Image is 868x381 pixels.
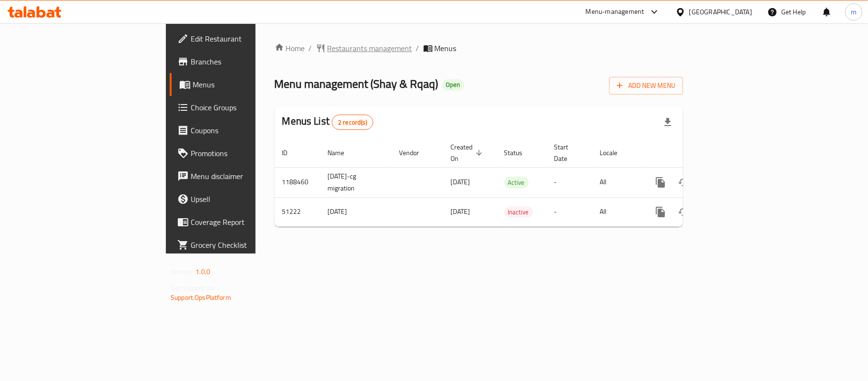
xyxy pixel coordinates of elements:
span: Name [328,147,357,159]
span: Choice Groups [191,102,303,113]
div: Open [442,79,464,91]
span: ID [282,147,300,159]
a: Coverage Report [170,211,311,233]
span: Menu management ( Shay & Rqaq ) [275,73,439,95]
span: [DATE] [451,176,470,188]
span: Vendor [399,147,432,159]
a: Grocery Checklist [170,233,311,256]
td: All [592,197,642,226]
table: enhanced table [275,138,748,227]
span: Restaurants management [327,42,412,54]
a: Coupons [170,119,311,142]
span: Upsell [191,193,303,205]
span: Menu disclaimer [191,170,303,182]
span: Grocery Checklist [191,239,303,251]
span: m [851,7,857,17]
span: Coverage Report [191,216,303,228]
div: Active [504,177,529,188]
span: Add New Menu [617,80,675,92]
nav: breadcrumb [275,42,683,54]
span: Status [504,147,535,159]
a: Support.OpsPlatform [171,291,231,304]
span: Coupons [191,125,303,136]
button: Change Status [672,171,695,194]
td: - [547,167,592,197]
a: Choice Groups [170,96,311,119]
a: Restaurants management [316,42,412,54]
h2: Menus List [282,114,373,130]
a: Menus [170,73,311,96]
a: Upsell [170,188,311,211]
td: All [592,167,642,197]
span: Inactive [504,207,533,218]
li: / [416,42,419,54]
div: [GEOGRAPHIC_DATA] [689,7,752,17]
span: 2 record(s) [332,118,373,127]
span: Created On [451,141,485,164]
div: Menu-management [586,6,644,18]
a: Promotions [170,142,311,165]
span: Edit Restaurant [191,33,303,44]
span: 1.0.0 [195,265,210,278]
button: Change Status [672,201,695,223]
div: Export file [656,111,679,134]
span: Menus [435,42,457,54]
th: Actions [642,138,748,168]
button: more [649,171,672,194]
span: Menus [193,79,303,90]
span: Promotions [191,148,303,159]
span: Get support on: [171,282,214,294]
span: Branches [191,56,303,67]
button: more [649,201,672,223]
div: Total records count [332,115,373,130]
td: - [547,197,592,226]
span: Open [442,81,464,89]
div: Inactive [504,206,533,218]
button: Add New Menu [609,77,683,95]
span: Version: [171,265,194,278]
span: Locale [600,147,630,159]
span: Active [504,177,529,188]
td: [DATE] [320,197,392,226]
a: Branches [170,50,311,73]
a: Edit Restaurant [170,27,311,50]
a: Menu disclaimer [170,165,311,188]
span: [DATE] [451,205,470,218]
span: Start Date [554,141,581,164]
td: [DATE]-cg migration [320,167,392,197]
